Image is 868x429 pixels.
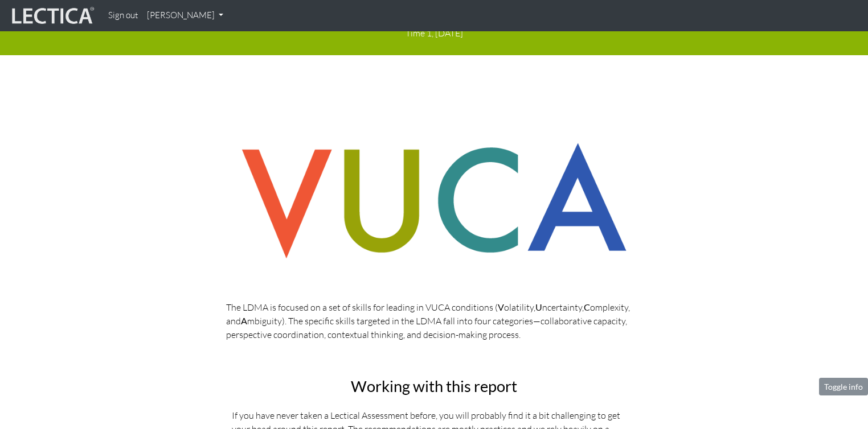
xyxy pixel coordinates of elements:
[584,302,590,312] strong: C
[819,378,868,395] button: Toggle info
[9,5,95,27] img: lecticalive
[535,302,542,312] strong: U
[9,26,859,40] p: Time 1, [DATE]
[226,129,642,273] img: vuca skills
[142,5,228,27] a: [PERSON_NAME]
[241,315,247,326] strong: A
[232,378,636,395] h2: Working with this report
[226,300,642,341] p: The LDMA is focused on a set of skills for leading in VUCA conditions ( olatility, ncertainty, om...
[498,302,504,312] strong: V
[104,5,142,27] a: Sign out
